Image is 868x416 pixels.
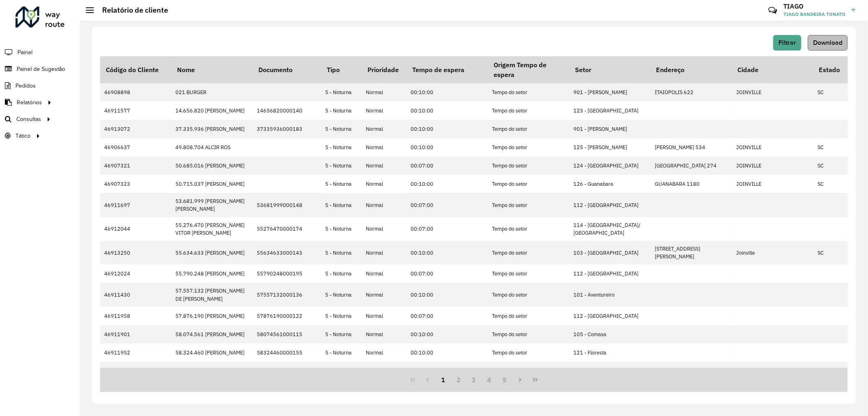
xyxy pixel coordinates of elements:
td: Normal [362,343,407,362]
td: [STREET_ADDRESS][PERSON_NAME] [651,241,732,264]
td: 49.808.704 ALCIR ROS [171,138,253,156]
td: 101 - Aventureiro [569,283,651,306]
td: JOINVILLE [732,138,813,156]
td: 55.276.470 [PERSON_NAME] VITOR [PERSON_NAME] [171,217,253,241]
td: Tempo do setor [488,193,569,217]
td: 103 - [GEOGRAPHIC_DATA] [569,241,651,264]
span: Painel [17,48,33,57]
td: 124 - [GEOGRAPHIC_DATA] [569,156,651,175]
td: 46912024 [100,264,171,283]
td: Normal [362,156,407,175]
td: 021 BURGER [171,83,253,101]
span: Consultas [16,115,41,123]
td: [CREDIT_CARD_NUMBER] [253,362,321,380]
td: 46911430 [100,283,171,306]
td: Normal [362,241,407,264]
th: Código do Cliente [100,56,171,83]
td: 5 - Noturna [321,264,362,283]
button: Download [808,35,848,51]
th: Prioridade [362,56,407,83]
td: 46913250 [100,241,171,264]
td: Normal [362,264,407,283]
td: 112 - [GEOGRAPHIC_DATA] [569,307,651,325]
td: Normal [362,83,407,101]
td: 901 - [PERSON_NAME] [569,83,651,101]
td: Normal [362,283,407,306]
td: 126 - Guanabara [569,175,651,193]
td: 114 - [GEOGRAPHIC_DATA]/ [GEOGRAPHIC_DATA] [569,217,651,241]
button: Next Page [512,372,528,387]
td: 57.557.132 [PERSON_NAME] DE [PERSON_NAME] [171,283,253,306]
th: Documento [253,56,321,83]
th: Cidade [732,56,813,83]
td: 50.715.037 [PERSON_NAME] [171,175,253,193]
h2: Relatório de cliente [94,6,168,15]
td: 112 - [GEOGRAPHIC_DATA] [569,264,651,283]
td: Tempo do setor [488,217,569,241]
button: 2 [451,372,466,387]
td: 105 - Comasa [569,325,651,343]
td: 00:10:00 [407,138,488,156]
td: Normal [362,120,407,138]
td: Normal [362,362,407,380]
td: Normal [362,307,407,325]
th: Tempo de espera [407,56,488,83]
td: 00:10:00 [407,83,488,101]
button: 1 [435,372,451,387]
td: 5 - Noturna [321,325,362,343]
td: 00:07:00 [407,217,488,241]
button: Last Page [527,372,543,387]
td: 5 - Noturna [321,138,362,156]
td: 5 - Noturna [321,241,362,264]
td: 57876190000122 [253,307,321,325]
td: 14656820000140 [253,101,321,120]
td: ITAIOPOLIS 622 [651,83,732,101]
td: Normal [362,217,407,241]
td: 53681999000148 [253,193,321,217]
td: 55634633000143 [253,241,321,264]
td: 46911577 [100,101,171,120]
h3: TIAGO [783,2,846,10]
td: 46912663 [100,362,171,380]
td: Tempo do setor [488,156,569,175]
a: Contato Rápido [764,2,781,19]
th: Nome [171,56,253,83]
td: 5 - Noturna [321,283,362,306]
td: 55276470000174 [253,217,321,241]
td: Normal [362,193,407,217]
span: Tático [15,132,31,140]
td: 00:07:00 [407,307,488,325]
td: 5 - Noturna [321,83,362,101]
th: Setor [569,56,651,83]
td: 00:10:00 [407,175,488,193]
td: Tempo do setor [488,325,569,343]
button: Filtrar [773,35,801,51]
td: 5 - Noturna [321,120,362,138]
td: Tempo do setor [488,175,569,193]
span: TIAGO BANDEIRA TONATO [783,11,846,18]
td: 00:10:00 [407,120,488,138]
td: 46911952 [100,343,171,362]
td: Normal [362,101,407,120]
span: Pedidos [15,81,36,90]
span: Filtrar [778,39,796,46]
td: Tempo do setor [488,138,569,156]
td: 57557132000136 [253,283,321,306]
button: 5 [497,372,512,387]
td: Tempo do setor [488,83,569,101]
td: 46907321 [100,156,171,175]
td: JOINVILLE [732,156,813,175]
td: 37.335.936 [PERSON_NAME] [171,120,253,138]
td: GUANABARA 1180 [651,175,732,193]
td: 5 - Noturna [321,307,362,325]
button: 3 [466,372,482,387]
td: [GEOGRAPHIC_DATA] 274 [651,156,732,175]
td: 46911901 [100,325,171,343]
td: 5 - Noturna [321,101,362,120]
td: Tempo do setor [488,362,569,380]
td: 58074561000115 [253,325,321,343]
td: 5 - Noturna [321,343,362,362]
td: 46911697 [100,193,171,217]
td: Tempo do setor [488,264,569,283]
span: Painel de Sugestão [17,65,65,73]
